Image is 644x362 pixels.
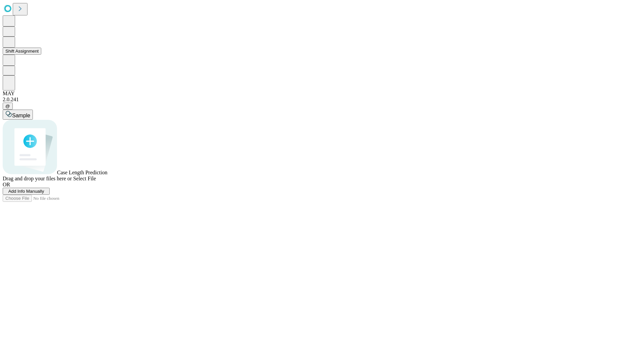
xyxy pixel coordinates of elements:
[3,103,13,110] button: @
[5,104,10,109] span: @
[73,176,96,181] span: Select File
[8,189,44,194] span: Add Info Manually
[3,90,641,97] div: MAY
[3,176,72,181] span: Drag and drop your files here or
[3,110,33,120] button: Sample
[3,182,10,187] span: OR
[3,48,41,55] button: Shift Assignment
[3,188,50,195] button: Add Info Manually
[57,170,107,175] span: Case Length Prediction
[12,113,30,118] span: Sample
[3,97,641,103] div: 2.0.241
